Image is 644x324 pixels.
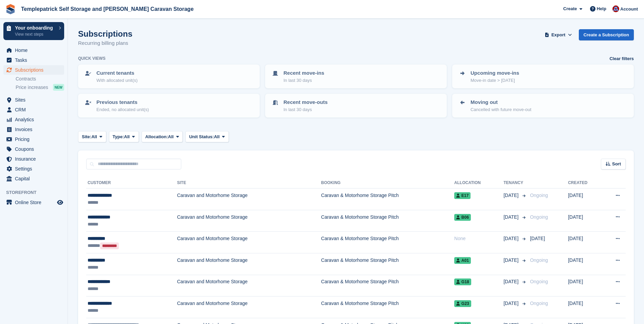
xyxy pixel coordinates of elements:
[3,105,64,114] a: menu
[3,95,64,105] a: menu
[3,55,64,65] a: menu
[471,69,519,77] p: Upcoming move-ins
[3,46,64,55] a: menu
[82,133,91,140] span: Site:
[3,22,64,40] a: Your onboarding View next steps
[15,65,56,75] span: Subscriptions
[3,134,64,144] a: menu
[79,94,259,117] a: Previous tenants Ended, no allocated unit(s)
[579,29,634,40] a: Create a Subscription
[15,31,55,37] p: View next steps
[91,133,97,140] span: All
[453,65,633,88] a: Upcoming move-ins Move-in date > [DATE]
[96,69,137,77] p: Current tenants
[16,76,64,82] a: Contracts
[530,279,548,284] span: Ongoing
[454,192,471,199] span: E17
[3,125,64,134] a: menu
[453,94,633,117] a: Moving out Cancelled with future move-out
[612,161,621,167] span: Sort
[168,133,174,140] span: All
[3,164,64,174] a: menu
[597,5,606,12] span: Help
[78,29,132,38] h1: Subscriptions
[503,278,520,285] span: [DATE]
[321,275,454,296] td: Caravan & Motorhome Storage Pitch
[568,296,601,318] td: [DATE]
[177,188,321,210] td: Caravan and Motorhome Storage
[454,235,503,242] div: None
[321,296,454,318] td: Caravan & Motorhome Storage Pitch
[109,131,139,142] button: Type: All
[620,6,638,13] span: Account
[471,106,531,113] p: Cancelled with future move-out
[177,210,321,232] td: Caravan and Motorhome Storage
[5,4,16,14] img: stora-icon-8386f47178a22dfd0bd8f6a31ec36ba5ce8667c1dd55bd0f319d3a0aa187defe.svg
[15,125,56,134] span: Invoices
[79,65,259,88] a: Current tenants With allocated unit(s)
[16,84,48,91] span: Price increases
[145,133,168,140] span: Allocation:
[454,300,471,307] span: G23
[530,301,548,306] span: Ongoing
[503,257,520,264] span: [DATE]
[321,210,454,232] td: Caravan & Motorhome Storage Pitch
[124,133,130,140] span: All
[16,84,64,91] a: Price increases NEW
[177,232,321,253] td: Caravan and Motorhome Storage
[530,236,545,241] span: [DATE]
[15,134,56,144] span: Pricing
[78,131,106,142] button: Site: All
[185,131,228,142] button: Unit Status: All
[53,84,64,91] div: NEW
[471,98,531,106] p: Moving out
[15,164,56,174] span: Settings
[15,144,56,154] span: Coupons
[3,174,64,183] a: menu
[15,55,56,65] span: Tasks
[612,5,619,12] img: Leigh
[142,131,183,142] button: Allocation: All
[454,214,471,221] span: B06
[544,29,573,40] button: Export
[530,257,548,263] span: Ongoing
[563,5,577,12] span: Create
[503,178,527,188] th: Tenancy
[177,253,321,275] td: Caravan and Motorhome Storage
[15,105,56,114] span: CRM
[177,178,321,188] th: Site
[454,278,471,285] span: G18
[15,198,56,207] span: Online Store
[15,46,56,55] span: Home
[266,65,446,88] a: Recent move-ins In last 30 days
[96,106,149,113] p: Ended, no allocated unit(s)
[454,257,471,264] span: A01
[266,94,446,117] a: Recent move-outs In last 30 days
[471,77,519,84] p: Move-in date > [DATE]
[177,275,321,296] td: Caravan and Motorhome Storage
[530,214,548,220] span: Ongoing
[568,178,601,188] th: Created
[214,133,220,140] span: All
[56,198,64,206] a: Preview store
[321,232,454,253] td: Caravan & Motorhome Storage Pitch
[503,192,520,199] span: [DATE]
[568,253,601,275] td: [DATE]
[321,178,454,188] th: Booking
[113,133,124,140] span: Type:
[503,214,520,221] span: [DATE]
[321,253,454,275] td: Caravan & Motorhome Storage Pitch
[177,296,321,318] td: Caravan and Motorhome Storage
[503,300,520,307] span: [DATE]
[283,98,328,106] p: Recent move-outs
[283,106,328,113] p: In last 30 days
[568,275,601,296] td: [DATE]
[18,3,196,15] a: Templepatrick Self Storage and [PERSON_NAME] Caravan Storage
[609,55,634,62] a: Clear filters
[3,65,64,75] a: menu
[15,115,56,124] span: Analytics
[3,144,64,154] a: menu
[78,55,106,61] h6: Quick views
[568,188,601,210] td: [DATE]
[15,174,56,183] span: Capital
